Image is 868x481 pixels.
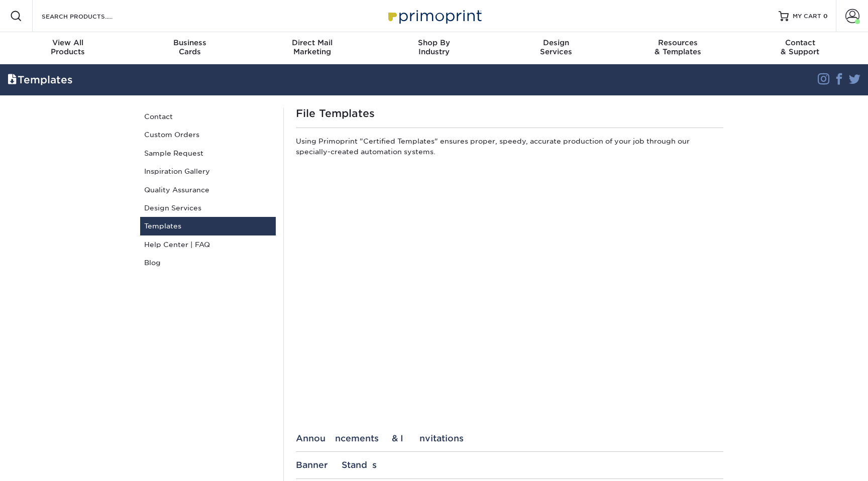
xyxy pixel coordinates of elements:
[739,38,861,47] span: Contact
[140,126,276,144] a: Custom Orders
[373,38,495,47] span: Shop By
[41,10,139,22] input: SEARCH PRODUCTS.....
[7,32,129,64] a: View AllProducts
[140,107,276,126] a: Contact
[373,38,495,56] div: Industry
[823,13,828,20] span: 0
[251,32,373,64] a: Direct MailMarketing
[296,460,723,470] div: Banner Stands
[739,38,861,56] div: & Support
[140,217,276,235] a: Templates
[140,181,276,199] a: Quality Assurance
[296,136,723,161] p: Using Primoprint "Certified Templates" ensures proper, speedy, accurate production of your job th...
[129,38,251,47] span: Business
[140,144,276,162] a: Sample Request
[140,162,276,180] a: Inspiration Gallery
[296,433,723,443] div: Announcements & Invitations
[617,38,739,47] span: Resources
[495,38,617,47] span: Design
[296,107,723,119] h1: File Templates
[140,199,276,217] a: Design Services
[7,38,129,47] span: View All
[251,38,373,56] div: Marketing
[140,235,276,254] a: Help Center | FAQ
[617,38,739,56] div: & Templates
[7,38,129,56] div: Products
[129,32,251,64] a: BusinessCards
[140,254,276,272] a: Blog
[129,38,251,56] div: Cards
[793,12,821,21] span: MY CART
[495,32,617,64] a: DesignServices
[384,5,484,27] img: Primoprint
[251,38,373,47] span: Direct Mail
[373,32,495,64] a: Shop ByIndustry
[617,32,739,64] a: Resources& Templates
[495,38,617,56] div: Services
[739,32,861,64] a: Contact& Support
